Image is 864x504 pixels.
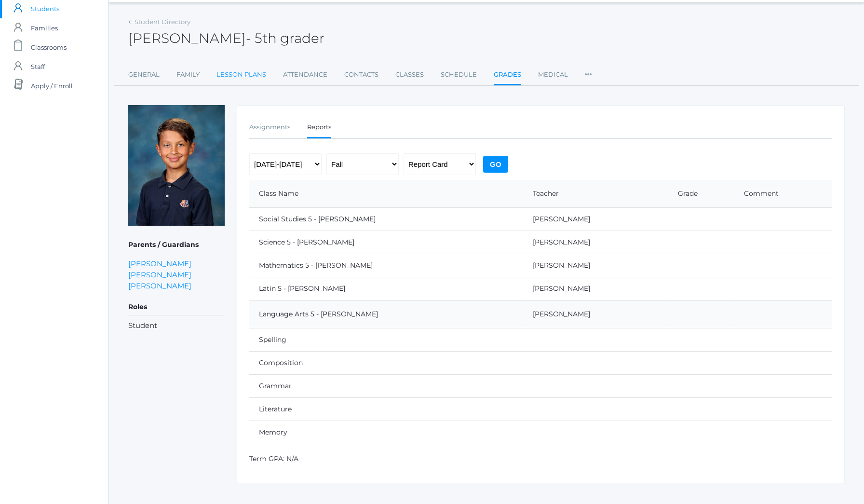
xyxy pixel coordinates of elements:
a: Medical [538,65,568,84]
td: Composition [249,351,523,374]
p: Term GPA: N/A [249,454,832,464]
img: Levi Dailey-Langin [128,105,225,226]
th: Teacher [523,180,668,208]
a: Grades [494,65,521,86]
span: - 5th grader [246,30,324,46]
th: Class Name [249,180,523,208]
td: Social Studies 5 - [PERSON_NAME] [249,207,523,231]
a: [PERSON_NAME] [128,258,191,269]
a: Schedule [441,65,477,84]
input: Go [483,156,508,173]
td: Grammar [249,374,523,397]
a: Assignments [249,118,290,137]
span: Classrooms [31,38,67,57]
th: Grade [668,180,735,208]
td: Spelling [249,328,523,351]
a: [PERSON_NAME] [128,269,191,280]
a: Reports [307,118,331,138]
td: Literature [249,397,523,421]
a: [PERSON_NAME] [533,215,590,223]
a: General [128,65,160,84]
h2: [PERSON_NAME] [128,31,324,46]
a: [PERSON_NAME] [533,238,590,246]
td: Latin 5 - [PERSON_NAME] [249,277,523,300]
span: Staff [31,57,45,76]
a: [PERSON_NAME] [128,280,191,291]
a: Classes [395,65,424,84]
span: Families [31,18,58,38]
td: Science 5 - [PERSON_NAME] [249,231,523,254]
a: [PERSON_NAME] [533,284,590,293]
span: Apply / Enroll [31,76,73,95]
a: [PERSON_NAME] [533,310,590,318]
th: Comment [734,180,832,208]
li: Student [128,320,225,331]
a: Attendance [283,65,327,84]
td: Memory [249,421,523,444]
a: Contacts [344,65,378,84]
a: Lesson Plans [216,65,266,84]
a: Family [176,65,200,84]
td: Mathematics 5 - [PERSON_NAME] [249,254,523,277]
a: [PERSON_NAME] [533,261,590,270]
td: Language Arts 5 - [PERSON_NAME] [249,300,523,328]
a: Student Directory [135,18,190,26]
h5: Roles [128,299,225,315]
h5: Parents / Guardians [128,237,225,253]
